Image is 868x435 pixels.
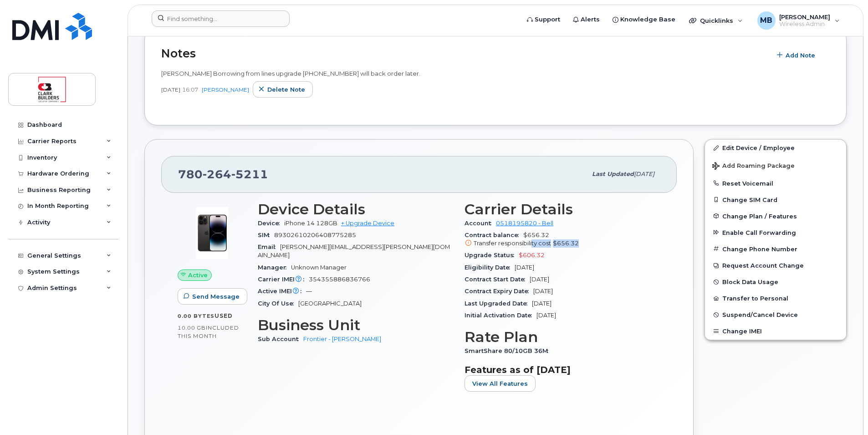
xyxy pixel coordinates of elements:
[182,86,198,93] span: 16:07
[535,15,560,24] span: Support
[298,300,362,307] span: [GEOGRAPHIC_DATA]
[530,276,549,283] span: [DATE]
[202,86,249,93] a: [PERSON_NAME]
[465,375,536,392] button: View All Features
[705,224,846,241] button: Enable Call Forwarding
[465,347,553,354] span: SmartShare 80/10GB 36M
[722,212,797,219] span: Change Plan / Features
[178,167,268,181] span: 780
[161,47,766,60] h2: Notes
[258,264,291,271] span: Manager
[634,171,654,177] span: [DATE]
[521,10,567,29] a: Support
[533,288,553,295] span: [DATE]
[253,81,313,98] button: Delete note
[465,232,523,238] span: Contract balance
[284,220,337,227] span: iPhone 14 128GB
[465,300,532,307] span: Last Upgraded Date
[258,201,454,217] h3: Device Details
[465,201,660,217] h3: Carrier Details
[683,11,749,30] div: Quicklinks
[465,264,515,271] span: Eligibility Date
[722,229,796,236] span: Enable Call Forwarding
[231,167,268,181] span: 5211
[828,395,861,428] iframe: Messenger Launcher
[178,313,214,319] span: 0.00 Bytes
[700,17,733,24] span: Quicklinks
[722,311,798,318] span: Suspend/Cancel Device
[258,317,454,333] h3: Business Unit
[705,323,846,339] button: Change IMEI
[779,13,830,21] span: [PERSON_NAME]
[553,240,579,247] span: $656.32
[258,232,274,238] span: SIM
[705,306,846,323] button: Suspend/Cancel Device
[606,10,682,29] a: Knowledge Base
[161,86,180,93] span: [DATE]
[519,252,545,259] span: $606.32
[532,300,551,307] span: [DATE]
[581,15,600,24] span: Alerts
[705,208,846,224] button: Change Plan / Features
[465,329,660,345] h3: Rate Plan
[712,162,795,171] span: Add Roaming Package
[341,220,394,227] a: + Upgrade Device
[192,292,240,301] span: Send Message
[214,312,233,319] span: used
[786,51,815,60] span: Add Note
[291,264,347,271] span: Unknown Manager
[465,312,536,319] span: Initial Activation Date
[474,240,551,247] span: Transfer responsibility cost
[705,192,846,208] button: Change SIM Card
[536,312,556,319] span: [DATE]
[465,288,533,295] span: Contract Expiry Date
[303,336,381,342] a: Frontier - [PERSON_NAME]
[203,167,231,181] span: 264
[496,220,553,227] a: 0518195820 - Bell
[620,15,675,24] span: Knowledge Base
[188,271,208,280] span: Active
[592,171,634,177] span: Last updated
[185,206,240,260] img: image20231002-3703462-njx0qo.jpeg
[705,241,846,257] button: Change Phone Number
[465,252,519,259] span: Upgrade Status
[258,276,309,283] span: Carrier IMEI
[161,70,420,77] span: [PERSON_NAME] Borrowing from lines upgrade [PHONE_NUMBER] will back order later.
[465,232,660,248] span: $656.32
[309,276,370,283] span: 354355886836766
[274,232,356,238] span: 89302610206408775285
[258,243,450,259] span: [PERSON_NAME][EMAIL_ADDRESS][PERSON_NAME][DOMAIN_NAME]
[705,274,846,290] button: Block Data Usage
[258,220,284,227] span: Device
[465,364,660,375] h3: Features as of [DATE]
[472,379,528,388] span: View All Features
[771,47,823,64] button: Add Note
[178,324,239,339] span: included this month
[705,175,846,192] button: Reset Voicemail
[705,290,846,306] button: Transfer to Personal
[751,11,846,30] div: Matthew Buttrey
[258,243,280,250] span: Email
[779,21,830,28] span: Wireless Admin
[465,220,496,227] span: Account
[258,300,298,307] span: City Of Use
[152,10,290,27] input: Find something...
[705,257,846,274] button: Request Account Change
[705,156,846,175] button: Add Roaming Package
[465,276,530,283] span: Contract Start Date
[178,288,247,305] button: Send Message
[258,336,303,342] span: Sub Account
[567,10,606,29] a: Alerts
[258,288,306,295] span: Active IMEI
[515,264,534,271] span: [DATE]
[306,288,312,295] span: —
[178,325,206,331] span: 10.00 GB
[267,85,305,94] span: Delete note
[705,140,846,156] a: Edit Device / Employee
[760,15,772,26] span: MB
